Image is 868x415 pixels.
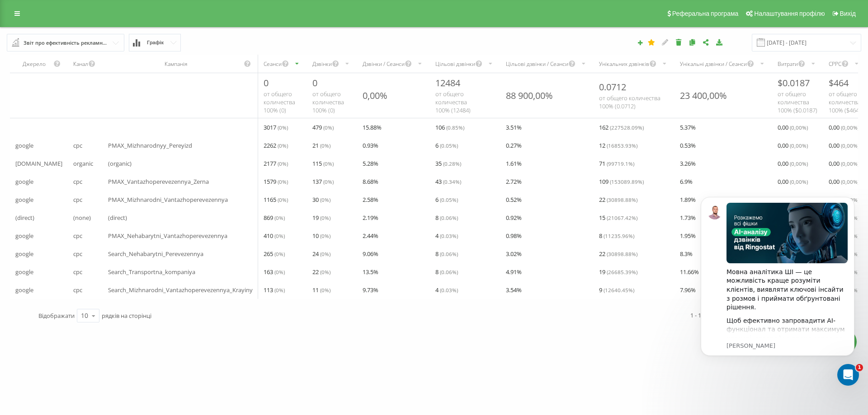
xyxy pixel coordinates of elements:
span: 15.88 % [363,122,382,133]
i: Створити звіт [637,40,643,45]
span: ( 0.05 %) [440,142,458,149]
span: 3017 [264,122,288,133]
span: 1.61 % [506,158,522,169]
div: 10 [81,311,88,320]
span: 5.37 % [680,122,696,133]
span: 0.27 % [506,140,522,151]
div: Унікальних дзвінків [599,60,649,68]
span: google [15,140,33,151]
span: google [15,266,33,277]
span: 43 [435,176,461,187]
span: 0.52 % [506,194,522,205]
span: 113 [264,284,285,295]
span: 1579 [264,176,288,187]
span: 4 [435,284,458,295]
span: 410 [264,230,285,241]
span: 1.73 % [680,212,696,223]
span: ( 0,00 %) [790,124,808,131]
div: Дзвінки / Сеанси [363,60,405,68]
div: Кампанія [108,60,244,68]
span: ( 0,00 %) [841,124,859,131]
span: 19 [312,212,330,223]
span: 0.92 % [506,212,522,223]
span: google [15,248,33,259]
span: ( 30898.88 %) [607,196,637,203]
span: от общего количества 100% ( $ 0.0187 ) [778,90,817,114]
span: 5.28 % [363,158,378,169]
span: ( 0 %) [320,250,330,257]
span: 9.73 % [363,284,378,295]
span: ( 0.06 %) [440,214,458,221]
span: от общего количества 100% ( $ 464 ) [829,90,861,114]
span: 13.5 % [363,266,378,277]
span: 12484 [435,77,460,89]
span: 0,00 [829,122,859,133]
span: 0,00 [778,140,808,151]
span: ( 0.06 %) [440,250,458,257]
span: ( 0.05 %) [440,196,458,203]
span: ( 0 %) [320,268,330,275]
span: Search_Transportna_kompaniya [108,266,195,277]
span: 4.91 % [506,266,522,277]
span: PMAX_Nehabarytni_Vantazhoperevezennya [108,230,227,241]
span: Search_Nehabarytni_Perevezennya [108,248,203,259]
span: 8.68 % [363,176,378,187]
span: 265 [264,248,285,259]
span: ( 21067.42 %) [607,214,637,221]
span: 12 [599,140,637,151]
i: Цей звіт буде завантажено першим при відкритті Аналітики. Ви можете призначити будь-який інший ва... [648,39,656,45]
span: ( 99719.1 %) [607,160,634,167]
span: 0,00 [829,176,859,187]
span: PMAX_Mizhnarodnyy_Pereyizd [108,140,192,151]
span: ( 0.34 %) [443,178,461,185]
span: 1.89 % [680,194,696,205]
span: 8 [599,230,634,241]
span: 19 [599,266,637,277]
span: 479 [312,122,334,133]
span: 106 [435,122,464,133]
span: 2.19 % [363,212,378,223]
span: ( 0,00 %) [841,178,859,185]
span: 3.54 % [506,284,522,295]
span: ( 0.03 %) [440,232,458,239]
span: ( 0 %) [274,286,285,294]
span: ( 12640.45 %) [604,286,634,294]
span: 2.44 % [363,230,378,241]
span: $ 0.0187 [778,77,810,89]
span: ( 0 %) [320,232,330,239]
span: Налаштування профілю [754,10,825,17]
span: ( 0 %) [278,124,288,131]
span: ( 0.28 %) [443,160,461,167]
span: 4 [435,230,458,241]
span: 22 [312,266,330,277]
span: ( 0 %) [320,286,330,294]
span: cpc [73,176,82,187]
span: 162 [599,122,644,133]
span: (direct) [108,212,127,223]
span: 6 [435,140,458,151]
i: Редагувати звіт [661,39,669,45]
span: 0.93 % [363,140,378,151]
span: 0 [312,77,317,89]
span: от общего количества 100% ( 12484 ) [435,90,471,114]
span: 10 [312,230,330,241]
span: 163 [264,266,285,277]
div: Витрати [778,60,798,68]
span: google [15,194,33,205]
span: PMAX_Vantazhoperevezennya_Zerna [108,176,209,187]
span: Відображати [38,312,75,320]
span: ( 0 %) [320,214,330,221]
span: 22 [599,248,637,259]
div: Канал [73,60,88,68]
span: ( 0 %) [278,178,288,185]
span: 21 [312,140,330,151]
span: google [15,230,33,241]
span: 9.06 % [363,248,378,259]
div: Цільові дзвінки [435,60,475,68]
span: 2.72 % [506,176,522,187]
span: 0,00 [778,176,808,187]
